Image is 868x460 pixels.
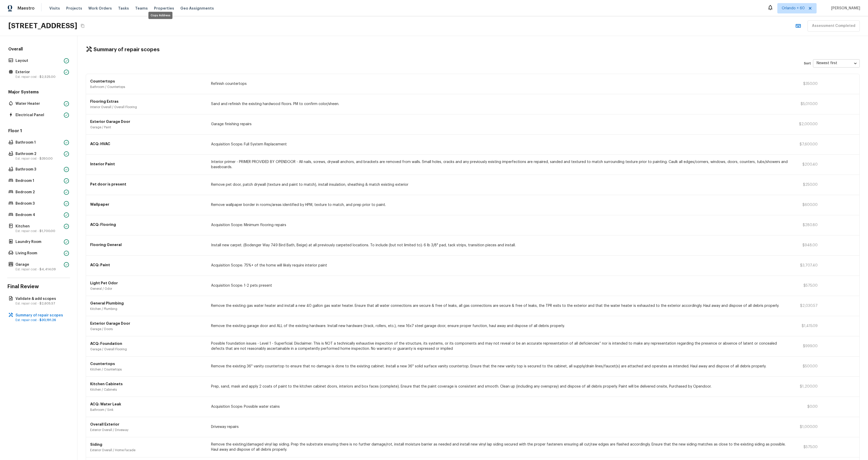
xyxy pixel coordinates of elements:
span: $2,525.00 [40,75,56,78]
p: ACQ: Flooring [90,222,205,227]
p: Layout [16,58,62,63]
p: Interior primer - PRIMER PROVIDED BY OPENDOOR - All nails, screws, drywall anchors, and brackets ... [211,159,788,170]
span: Maestro [18,6,35,11]
p: Acquisition Scope: Full System Replacement [211,142,788,147]
span: Teams [135,6,148,11]
p: Remove wallpaper border in rooms/areas identified by HPM, texture to match, and prep prior to paint. [211,202,788,207]
p: Wallpaper [90,202,205,207]
p: $999.00 [794,344,818,349]
p: Interior Overall / Overall Flooring [90,105,205,109]
p: Kitchen / Cabinets [90,388,205,392]
p: Est. repair cost - [16,157,62,161]
p: Exterior Garage Door [90,321,205,326]
p: Exterior Overall / Driveway [90,428,205,432]
p: Living Room [16,251,62,256]
p: Est. repair cost - [16,267,62,271]
p: Acquisition Scope: 1-2 pets present [211,283,788,288]
p: Sand and refinish the existing hardwood floors. PM to confirm color/sheen. [211,101,788,107]
p: Remove the existing/damaged vinyl lap siding. Prep the substrate ensuring there is no further dam... [211,442,788,452]
p: General Plumbing [90,301,205,306]
p: Siding [90,442,205,447]
p: Laundry Room [16,239,62,244]
p: Acquisition Scope: Minimum flooring repairs [211,222,788,228]
p: $1,415.09 [794,323,818,329]
p: Bathroom / Sink [90,408,205,412]
p: Exterior [16,70,62,75]
span: Tasks [118,6,129,10]
p: Prep, sand, mask and apply 2 coats of paint to the kitchen cabinet doors, interiors and box faces... [211,384,788,389]
p: Bedroom 4 [16,212,62,218]
p: $500.00 [794,364,818,369]
h4: Summary of repair scopes [94,46,160,53]
h2: [STREET_ADDRESS] [8,21,77,31]
p: Est. repair cost - [16,229,62,233]
p: $350.00 [794,81,818,86]
p: $7,600.00 [794,142,818,147]
p: Est. repair cost - [16,318,67,322]
p: Remove pet door, patch drywall (texture and paint to match), install insulation, sheathing & matc... [211,182,788,187]
p: $2,030.57 [794,303,818,308]
p: Bedroom 1 [16,178,62,183]
p: Remove the existing gas water heater and install a new 40 gallon gas water heater. Ensure that al... [211,303,788,308]
p: Install new carpet. (Bodenger Way 749 Bird Bath, Beige) at all previously carpeted locations. To ... [211,243,788,248]
p: Sort [804,61,811,65]
p: Bathroom 3 [16,167,62,172]
span: $2,605.57 [40,302,55,305]
p: Acquisition Scope: Possible water stains [211,404,788,409]
p: $3,707.40 [794,263,818,268]
span: Work Orders [88,6,112,11]
p: Remove the existing garage door and ALL of the existing hardware. Install new hardware (track, ro... [211,323,788,329]
p: $0.00 [794,404,818,409]
button: Copy Address [79,23,86,29]
p: $575.00 [794,283,818,288]
p: Light Pet Odor [90,280,205,286]
p: ACQ: Water Leak [90,402,205,407]
h4: Final Review [7,283,70,290]
p: $1,200.00 [794,384,818,389]
p: Kitchen / Countertops [90,367,205,372]
p: ACQ: Foundation [90,341,205,346]
span: Visits [49,6,60,11]
p: $5,010.00 [794,101,818,107]
p: Driveway repairs [211,424,788,429]
p: Exterior Overall / Home Facade [90,448,205,452]
p: Validate & add scopes [16,296,67,301]
p: Interior Paint [90,161,205,167]
p: Exterior Garage Door [90,119,205,124]
p: ACQ: HVAC [90,141,205,146]
p: $280.80 [794,222,818,228]
p: $2,000.00 [794,122,818,127]
p: Refinish countertops [211,81,788,86]
h5: Overall [7,46,70,53]
p: Kitchen [16,224,62,229]
span: $1,700.00 [40,229,55,233]
span: $350.00 [40,157,53,160]
p: Bathroom 2 [16,151,62,157]
p: Garage finishing repairs [211,122,788,127]
p: Kitchen Cabinets [90,381,205,387]
p: Flooring General [90,242,205,247]
p: Kitchen / Plumbing [90,307,205,311]
span: $4,414.09 [40,268,56,271]
p: Garage / Doors [90,327,205,331]
p: $600.00 [794,202,818,207]
p: Est. repair cost - [16,75,62,79]
p: Electrical Panel [16,113,62,118]
span: [PERSON_NAME] [829,6,860,11]
p: $1,000.00 [794,424,818,429]
span: Geo Assignments [180,6,214,11]
div: Copy Address [149,12,173,19]
p: $200.40 [794,162,818,167]
p: Bathroom / Countertops [90,85,205,89]
p: Bathroom 1 [16,140,62,145]
p: Remove the existing 36'' vanity countertop to ensure that no damage is done to the existing cabin... [211,364,788,369]
p: Garage / Paint [90,125,205,129]
p: Garage / Overall Flooring [90,347,205,351]
p: Pet door is present [90,182,205,187]
p: Countertops [90,79,205,84]
p: $250.00 [794,182,818,187]
p: General / Odor [90,287,205,291]
p: ACQ: Paint [90,262,205,268]
p: Bedroom 3 [16,201,62,206]
div: Newest first [813,56,860,70]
